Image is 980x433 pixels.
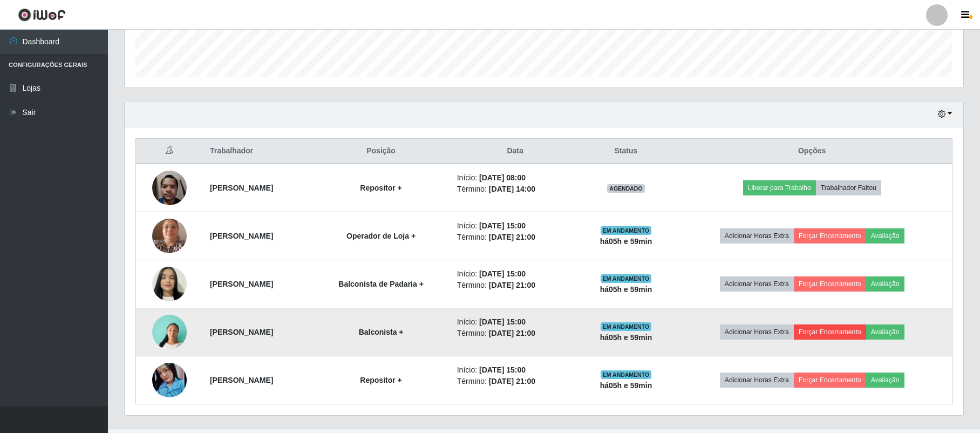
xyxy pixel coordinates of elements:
[866,276,904,292] button: Avaliação
[457,220,574,232] li: Início:
[203,139,311,164] th: Trabalhador
[794,324,866,340] button: Forçar Encerramento
[601,370,652,379] span: EM ANDAMENTO
[489,233,535,241] time: [DATE] 21:00
[601,322,652,331] span: EM ANDAMENTO
[580,139,672,164] th: Status
[210,376,273,384] strong: [PERSON_NAME]
[601,274,652,283] span: EM ANDAMENTO
[479,317,526,326] time: [DATE] 15:00
[152,253,187,315] img: 1732552187376.jpeg
[457,268,574,280] li: Início:
[489,281,535,289] time: [DATE] 21:00
[743,180,816,195] button: Liberar para Trabalho
[457,328,574,339] li: Término:
[720,276,794,292] button: Adicionar Horas Extra
[866,228,904,243] button: Avaliação
[489,185,535,193] time: [DATE] 14:00
[457,172,574,184] li: Início:
[346,232,416,240] strong: Operador de Loja +
[866,324,904,340] button: Avaliação
[210,328,273,336] strong: [PERSON_NAME]
[360,376,401,384] strong: Repositor +
[338,280,424,288] strong: Balconista de Padaria +
[152,205,187,267] img: 1730323738403.jpeg
[794,373,866,388] button: Forçar Encerramento
[600,285,652,294] strong: há 05 h e 59 min
[479,269,526,278] time: [DATE] 15:00
[359,328,404,336] strong: Balconista +
[866,373,904,388] button: Avaliação
[794,276,866,292] button: Forçar Encerramento
[457,376,574,387] li: Término:
[451,139,580,164] th: Data
[600,237,652,246] strong: há 05 h e 59 min
[479,221,526,230] time: [DATE] 15:00
[210,184,273,192] strong: [PERSON_NAME]
[794,228,866,243] button: Forçar Encerramento
[816,180,881,195] button: Trabalhador Faltou
[600,333,652,342] strong: há 05 h e 59 min
[457,232,574,243] li: Término:
[210,280,273,288] strong: [PERSON_NAME]
[360,184,401,192] strong: Repositor +
[479,173,526,182] time: [DATE] 08:00
[152,357,187,403] img: 1734919568838.jpeg
[720,228,794,243] button: Adicionar Horas Extra
[152,309,187,355] img: 1737048991745.jpeg
[672,139,952,164] th: Opções
[489,377,535,385] time: [DATE] 21:00
[489,329,535,337] time: [DATE] 21:00
[607,184,645,193] span: AGENDADO
[152,165,187,211] img: 1729471132560.jpeg
[210,232,273,240] strong: [PERSON_NAME]
[720,324,794,340] button: Adicionar Horas Extra
[18,8,66,22] img: CoreUI Logo
[457,316,574,328] li: Início:
[720,373,794,388] button: Adicionar Horas Extra
[457,280,574,291] li: Término:
[601,226,652,235] span: EM ANDAMENTO
[457,364,574,376] li: Início:
[311,139,450,164] th: Posição
[600,381,652,390] strong: há 05 h e 59 min
[479,366,526,374] time: [DATE] 15:00
[457,184,574,195] li: Término:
